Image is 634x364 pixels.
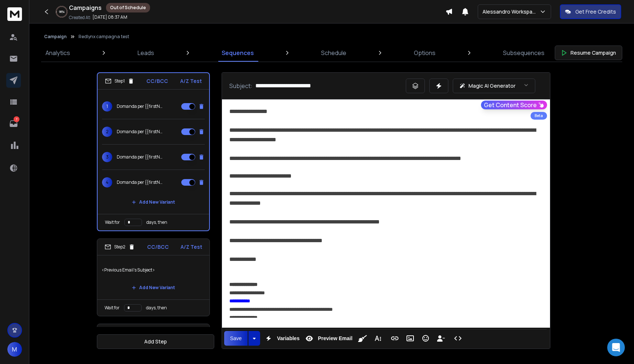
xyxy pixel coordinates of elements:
[117,103,164,109] p: Domanda per {{firstName}}
[117,179,164,185] p: Domanda per {{firstName}}
[97,334,214,349] button: Add Step
[229,81,252,90] p: Subject:
[262,331,301,346] button: Variables
[79,34,129,40] p: Redlynx campagna test
[146,305,167,311] p: days, then
[503,48,544,57] p: Subsequences
[560,4,621,19] button: Get Free Credits
[133,44,158,62] a: Leads
[102,177,112,188] span: 4
[105,305,120,311] p: Wait for
[321,48,346,57] p: Schedule
[69,3,102,12] h1: Campaigns
[97,72,210,231] li: Step1CC/BCCA/Z Test1Domanda per {{firstName}}2Domanda per {{firstName}}3Domanda per {{firstName}}...
[14,116,19,122] p: 7
[105,244,135,250] div: Step 2
[59,10,65,14] p: 98 %
[6,116,21,131] a: 7
[92,14,127,20] p: [DATE] 08:37 AM
[97,239,210,316] li: Step2CC/BCCA/Z Test<Previous Email's Subject>Add New VariantWait fordays, then
[531,112,547,120] div: Beta
[217,44,258,62] a: Sequences
[102,152,112,162] span: 3
[276,335,301,342] span: Variables
[222,48,254,57] p: Sequences
[499,44,549,62] a: Subsequences
[105,78,134,84] div: Step 1
[356,331,369,346] button: Clean HTML
[317,44,351,62] a: Schedule
[126,280,181,295] button: Add New Variant
[105,219,120,225] p: Wait for
[434,331,448,346] button: Insert Unsubscribe Link
[44,34,67,40] button: Campaign
[419,331,433,346] button: Emoticons
[316,335,354,342] span: Preview Email
[575,8,616,15] p: Get Free Credits
[126,195,181,210] button: Add New Variant
[181,243,202,251] p: A/Z Test
[607,339,625,356] div: Open Intercom Messenger
[7,342,22,357] button: M
[388,331,402,346] button: Insert Link (⌘K)
[451,331,465,346] button: Code View
[414,48,436,57] p: Options
[102,260,205,280] p: <Previous Email's Subject>
[403,331,417,346] button: Insert Image (⌘P)
[481,101,547,109] button: Get Content Score
[482,8,539,15] p: Alessandro Workspace
[117,129,164,135] p: Domanda per {{firstName}}
[371,331,385,346] button: More Text
[180,77,202,85] p: A/Z Test
[224,331,248,346] button: Save
[41,44,74,62] a: Analytics
[138,48,154,57] p: Leads
[146,77,168,85] p: CC/BCC
[69,15,91,21] p: Created At:
[102,127,112,137] span: 2
[106,3,150,12] div: Out of Schedule
[302,331,354,346] button: Preview Email
[102,101,112,112] span: 1
[469,82,515,90] p: Magic AI Generator
[409,44,440,62] a: Options
[555,45,622,60] button: Resume Campaign
[146,219,167,225] p: days, then
[453,79,535,93] button: Magic AI Generator
[45,48,70,57] p: Analytics
[117,154,164,160] p: Domanda per {{firstName}}
[147,243,169,251] p: CC/BCC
